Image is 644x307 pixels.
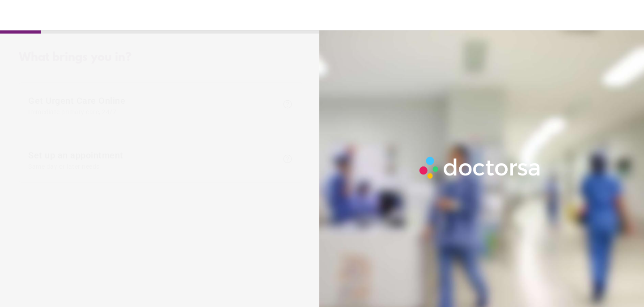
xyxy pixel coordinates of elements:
[28,108,278,115] span: Immediate primary care, 24/7
[19,51,302,64] div: What brings you in?
[28,95,278,115] span: Get Urgent Care Online
[282,153,293,164] span: help
[416,153,545,182] img: Logo-Doctorsa-trans-White-partial-flat.png
[28,163,278,170] span: Same day or later needs
[282,99,293,110] span: help
[28,150,278,170] span: Set up an appointment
